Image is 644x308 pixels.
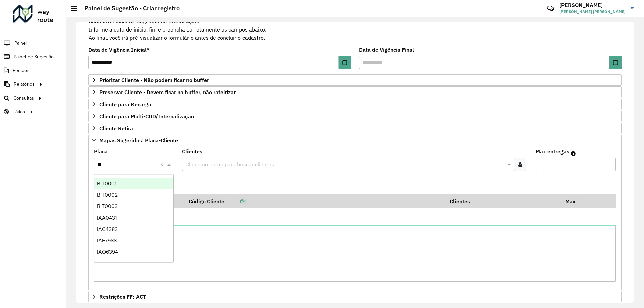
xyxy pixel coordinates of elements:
[88,146,622,291] div: Mapas Sugeridos: Placa-Cliente
[88,17,622,42] div: Informe a data de inicio, fim e preencha corretamente os campos abaixo. Ao final, você irá pré-vi...
[559,2,626,8] h3: [PERSON_NAME]
[88,99,622,110] a: Cliente para Recarga
[94,174,174,262] ng-dropdown-panel: Options list
[445,194,560,208] th: Clientes
[94,147,108,156] label: Placa
[14,53,54,60] span: Painel de Sugestão
[339,56,351,69] button: Choose Date
[99,77,209,83] span: Priorizar Cliente - Não podem ficar no buffer
[13,67,30,74] span: Pedidos
[97,192,118,198] span: BIT0002
[13,95,34,102] span: Consultas
[184,194,445,208] th: Código Cliente
[88,111,622,122] a: Cliente para Multi-CDD/Internalização
[609,56,622,69] button: Choose Date
[543,1,558,16] a: Contato Rápido
[536,147,569,156] label: Max entregas
[571,151,576,156] em: Máximo de clientes que serão colocados na mesma rota com os clientes informados
[14,40,27,47] span: Painel
[99,126,133,131] span: Cliente Retira
[88,135,622,146] a: Mapas Sugeridos: Placa-Cliente
[182,147,202,156] label: Clientes
[88,123,622,134] a: Cliente Retira
[13,108,25,115] span: Tático
[559,9,626,15] span: [PERSON_NAME] [PERSON_NAME]
[99,102,151,107] span: Cliente para Recarga
[97,238,117,243] span: IAE7988
[97,226,118,232] span: IAC4383
[89,18,199,25] strong: Cadastro Painel de sugestão de roteirização:
[97,181,116,186] span: BIT0001
[97,203,118,209] span: BIT0003
[99,138,178,143] span: Mapas Sugeridos: Placa-Cliente
[14,81,35,88] span: Relatórios
[99,89,236,95] span: Preservar Cliente - Devem ficar no buffer, não roteirizar
[359,46,414,54] label: Data de Vigência Final
[560,194,587,208] th: Max
[88,291,622,302] a: Restrições FF: ACT
[77,5,180,12] h2: Painel de Sugestão - Criar registro
[99,294,146,299] span: Restrições FF: ACT
[88,74,622,86] a: Priorizar Cliente - Não podem ficar no buffer
[99,114,194,119] span: Cliente para Multi-CDD/Internalização
[97,249,118,255] span: IAO6394
[224,198,246,205] a: Copiar
[88,46,150,54] label: Data de Vigência Inicial
[88,86,622,98] a: Preservar Cliente - Devem ficar no buffer, não roteirizar
[97,215,117,221] span: IAA0431
[160,160,166,168] span: Clear all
